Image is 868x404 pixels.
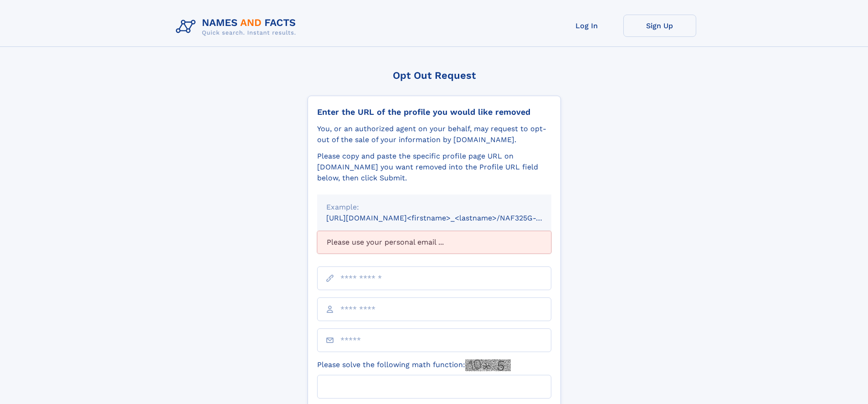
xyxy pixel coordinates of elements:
div: You, or an authorized agent on your behalf, may request to opt-out of the sale of your informatio... [317,123,551,145]
div: Opt Out Request [308,70,561,81]
div: Enter the URL of the profile you would like removed [317,107,551,117]
img: Logo Names and Facts [172,15,303,39]
div: Please use your personal email ... [317,231,551,254]
label: Please solve the following math function: [317,359,511,371]
a: Log In [550,15,623,37]
a: Sign Up [623,15,696,37]
div: Please copy and paste the specific profile page URL on [DOMAIN_NAME] you want removed into the Pr... [317,151,551,184]
div: Example: [326,202,542,213]
small: [URL][DOMAIN_NAME]<firstname>_<lastname>/NAF325G-xxxxxxxx [326,214,569,222]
